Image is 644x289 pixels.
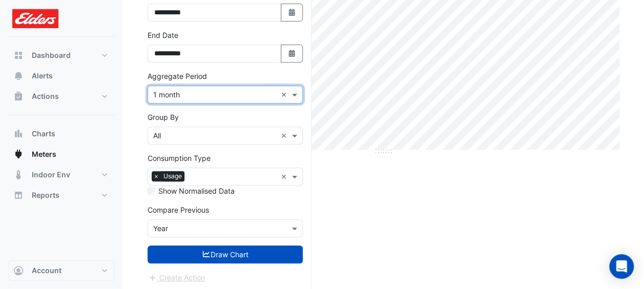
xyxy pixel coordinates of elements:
button: Reports [8,185,115,205]
app-icon: Dashboard [13,50,24,60]
span: Actions [32,91,59,101]
label: Show Normalised Data [158,185,235,196]
button: Actions [8,86,115,107]
app-icon: Reports [13,190,24,200]
app-icon: Charts [13,129,24,139]
span: Usage [161,171,184,181]
app-icon: Actions [13,91,24,101]
label: Consumption Type [148,153,211,163]
button: Indoor Env [8,164,115,185]
button: Meters [8,144,115,164]
span: Dashboard [32,50,71,60]
span: × [152,171,161,181]
label: End Date [148,30,178,40]
span: Charts [32,129,55,139]
span: Meters [32,149,56,159]
span: Indoor Env [32,170,70,180]
button: Dashboard [8,45,115,66]
span: Reports [32,190,59,200]
fa-icon: Select Date [287,8,297,17]
span: Clear [281,130,289,141]
button: Alerts [8,66,115,86]
button: Account [8,260,115,281]
span: Clear [281,171,289,182]
label: Aggregate Period [148,71,207,81]
button: Charts [8,123,115,144]
span: Clear [281,89,289,100]
app-icon: Alerts [13,71,24,81]
span: Account [32,265,61,276]
label: Group By [148,112,179,122]
button: Draw Chart [148,245,303,263]
div: Open Intercom Messenger [609,254,634,279]
app-escalated-ticket-create-button: Please draw the charts first [148,273,205,281]
app-icon: Indoor Env [13,170,24,180]
img: Company Logo [12,8,58,29]
span: Alerts [32,71,53,81]
label: Compare Previous [148,204,209,215]
app-icon: Meters [13,149,24,159]
fa-icon: Select Date [287,49,297,58]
